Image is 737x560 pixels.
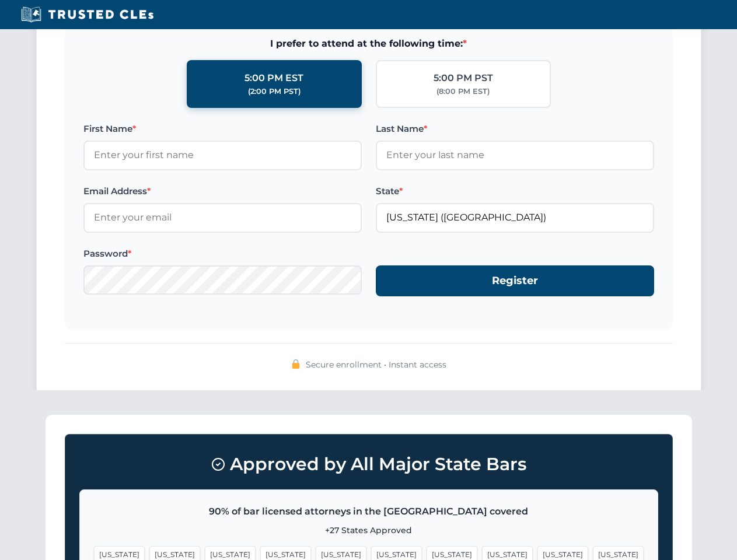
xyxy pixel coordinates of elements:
[291,359,301,369] img: 🔒
[248,86,301,97] div: (2:00 PM PST)
[436,86,490,97] div: (8:00 PM EST)
[79,449,658,480] h3: Approved by All Major State Bars
[376,265,654,296] button: Register
[244,71,303,86] div: 5:00 PM EST
[83,36,654,51] span: I prefer to attend at the following time:
[376,184,654,198] label: State
[83,247,362,261] label: Password
[18,6,157,23] img: Trusted CLEs
[83,122,362,136] label: First Name
[83,184,362,198] label: Email Address
[376,122,654,136] label: Last Name
[376,141,654,170] input: Enter your last name
[94,524,644,537] p: +27 States Approved
[376,203,654,232] input: Florida (FL)
[434,71,493,86] div: 5:00 PM PST
[83,141,362,170] input: Enter your first name
[306,358,446,371] span: Secure enrollment • Instant access
[94,504,644,519] p: 90% of bar licensed attorneys in the [GEOGRAPHIC_DATA] covered
[83,203,362,232] input: Enter your email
